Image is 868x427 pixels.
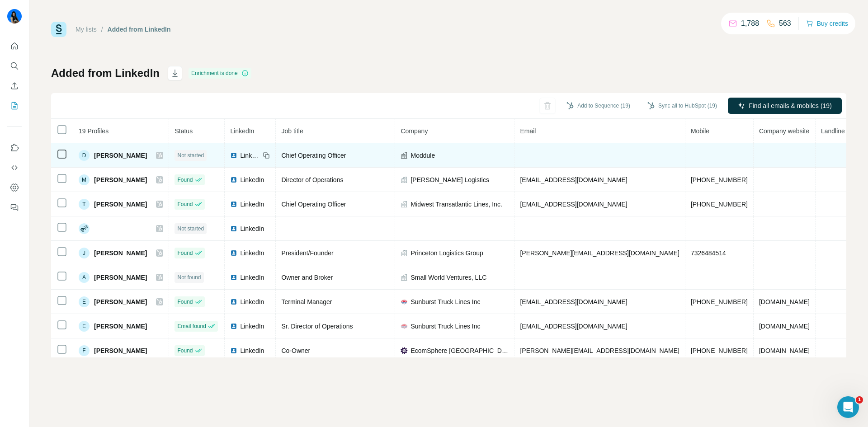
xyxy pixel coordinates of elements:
span: 19 Profiles [79,127,108,135]
span: [PERSON_NAME] [94,346,147,355]
img: LinkedIn logo [230,152,237,159]
span: Email found [177,322,206,330]
span: [PERSON_NAME] [94,297,147,306]
span: Sunburst Truck Lines Inc [410,322,480,331]
span: Terminal Manager [281,298,332,305]
span: Small World Ventures, LLC [410,273,486,282]
span: [PERSON_NAME][EMAIL_ADDRESS][DOMAIN_NAME] [520,249,679,257]
img: company-logo [401,347,408,354]
span: LinkedIn [240,322,264,331]
span: Co-Owner [281,347,310,354]
span: [PERSON_NAME] [94,175,147,184]
img: LinkedIn logo [230,323,237,330]
iframe: Intercom live chat [837,396,859,418]
span: Sr. Director of Operations [281,323,353,330]
span: [EMAIL_ADDRESS][DOMAIN_NAME] [520,201,627,208]
img: LinkedIn logo [230,274,237,281]
span: EcomSphere [GEOGRAPHIC_DATA] [410,346,509,355]
span: [PERSON_NAME][EMAIL_ADDRESS][DOMAIN_NAME] [520,347,679,354]
span: [PHONE_NUMBER] [691,201,748,208]
div: E [79,321,90,332]
span: Not found [177,273,201,282]
span: [EMAIL_ADDRESS][DOMAIN_NAME] [520,298,627,305]
span: [PERSON_NAME] [94,151,147,160]
img: company-logo [401,323,408,330]
span: Owner and Broker [281,274,333,281]
img: LinkedIn logo [230,201,237,208]
span: [PERSON_NAME] [94,200,147,209]
span: Company [401,127,428,135]
span: Director of Operations [281,176,343,183]
button: Feedback [7,199,22,216]
div: A [79,272,90,283]
img: company-logo [401,298,408,305]
span: [PERSON_NAME] [94,249,147,258]
span: Found [177,249,193,257]
div: Added from LinkedIn [108,25,171,34]
span: Chief Operating Officer [281,201,346,208]
span: Mobile [691,127,709,135]
span: [PERSON_NAME] [94,322,147,331]
span: Found [177,176,193,184]
span: 7326484514 [691,249,726,257]
button: Enrich CSV [7,78,22,94]
button: Sync all to HubSpot (19) [641,99,723,113]
span: Landline [821,127,845,135]
img: LinkedIn logo [230,225,237,232]
span: Found [177,347,193,355]
button: Dashboard [7,179,22,196]
span: [DOMAIN_NAME] [759,298,810,305]
span: [PHONE_NUMBER] [691,298,748,305]
span: Chief Operating Officer [281,152,346,159]
span: Moddule [410,151,435,160]
span: Found [177,298,193,306]
p: 1,788 [741,18,759,29]
span: [DOMAIN_NAME] [759,323,810,330]
button: My lists [7,98,22,114]
span: 1 [856,396,863,404]
img: LinkedIn logo [230,176,237,183]
span: LinkedIn [240,175,264,184]
span: [PERSON_NAME] Logistics [410,175,489,184]
div: F [79,345,90,356]
span: LinkedIn [240,249,264,258]
span: Not started [177,151,204,160]
span: LinkedIn [240,346,264,355]
span: [DOMAIN_NAME] [759,347,810,354]
button: Find all emails & mobiles (19) [728,98,842,114]
button: Use Surfe API [7,160,22,176]
div: M [79,174,90,185]
span: LinkedIn [240,151,260,160]
span: Job title [281,127,303,135]
span: Sunburst Truck Lines Inc [410,297,480,306]
span: Email [520,127,536,135]
h1: Added from LinkedIn [51,66,160,80]
span: Midwest Transatlantic Lines, Inc. [410,200,502,209]
span: [PHONE_NUMBER] [691,347,748,354]
button: Search [7,58,22,74]
span: [EMAIL_ADDRESS][DOMAIN_NAME] [520,323,627,330]
span: [PHONE_NUMBER] [691,176,748,183]
span: Not started [177,225,204,233]
button: Use Surfe on LinkedIn [7,140,22,156]
button: Buy credits [806,17,848,30]
div: T [79,199,90,210]
button: Add to Sequence (19) [560,99,637,113]
span: [PERSON_NAME] [94,273,147,282]
span: LinkedIn [240,297,264,306]
span: LinkedIn [240,273,264,282]
span: Company website [759,127,809,135]
div: Enrichment is done [189,68,251,79]
div: J [79,248,90,258]
span: Find all emails & mobiles (19) [749,101,832,110]
a: My lists [75,26,97,33]
button: Quick start [7,38,22,54]
img: LinkedIn logo [230,249,237,257]
img: Avatar [7,9,22,23]
p: 563 [779,18,791,29]
img: LinkedIn logo [230,298,237,305]
span: [EMAIL_ADDRESS][DOMAIN_NAME] [520,176,627,183]
div: D [79,150,90,161]
div: E [79,296,90,307]
span: Princeton Logistics Group [410,249,483,258]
